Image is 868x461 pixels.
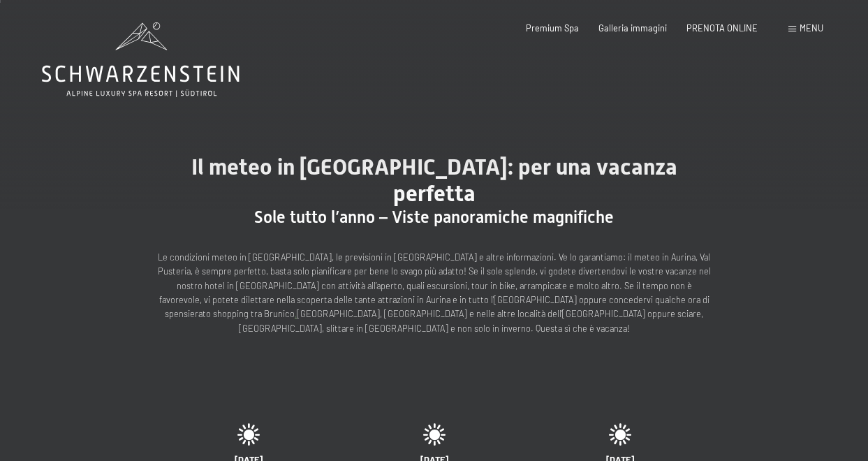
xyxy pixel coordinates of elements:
[295,308,297,319] a: ,
[686,22,758,34] a: PRENOTA ONLINE
[155,250,714,336] p: Le condizioni meteo in [GEOGRAPHIC_DATA], le previsioni in [GEOGRAPHIC_DATA] e altre informazioni...
[526,22,579,34] a: Premium Spa
[191,154,677,207] span: Il meteo in [GEOGRAPHIC_DATA]: per una vacanza perfetta
[800,22,823,34] span: Menu
[598,22,667,34] a: Galleria immagini
[254,207,614,227] span: Sole tutto l’anno – Viste panoramiche magnifiche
